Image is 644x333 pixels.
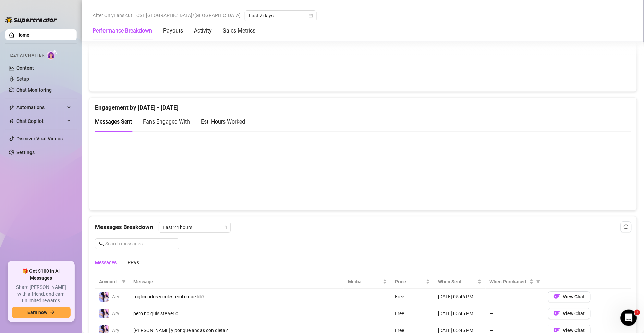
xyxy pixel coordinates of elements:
span: Ary [112,311,119,316]
span: Messages Sent [95,118,132,125]
span: Ary [112,294,119,299]
iframe: Intercom live chat [621,310,637,326]
div: Messages [95,259,117,266]
span: Last 24 hours [163,222,227,232]
span: Fans Engaged With [143,118,190,125]
img: Chat Copilot [9,119,13,124]
div: Est. Hours Worked [201,117,245,126]
span: filter [536,280,540,284]
span: 🎁 Get $100 in AI Messages [12,268,71,281]
div: Payouts [163,27,183,35]
th: Price [391,275,434,289]
span: 1 [635,310,640,315]
span: After OnlyFans cut [93,10,132,21]
div: Activity [194,27,212,35]
button: OFView Chat [548,291,591,302]
td: Free [391,305,434,322]
span: Price [395,278,425,285]
span: search [99,241,104,246]
a: OFView Chat [548,312,591,318]
a: OFView Chat [548,295,591,301]
a: Settings [16,150,35,155]
a: Content [16,65,34,71]
div: Performance Breakdown [93,27,152,35]
span: reload [624,224,629,229]
td: Free [391,289,434,305]
a: Chat Monitoring [16,87,52,93]
span: Ary [112,328,119,333]
td: [DATE] 05:46 PM [434,289,486,305]
img: logo-BBDzfeDw.svg [5,16,57,23]
span: Account [99,278,119,285]
span: Last 7 days [249,11,313,21]
img: AI Chatter [47,50,58,60]
span: arrow-right [50,310,55,315]
span: Chat Copilot [16,116,65,127]
span: View Chat [563,311,585,316]
td: [DATE] 05:45 PM [434,305,486,322]
img: Ary [99,292,109,302]
span: thunderbolt [9,105,14,110]
div: Messages Breakdown [95,222,631,233]
span: Earn now [27,310,47,315]
span: When Sent [438,278,476,285]
div: PPVs [127,259,139,266]
span: calendar [309,14,313,18]
span: Media [348,278,381,285]
button: Earn nowarrow-right [12,307,71,318]
span: filter [122,280,126,284]
img: OF [554,310,560,317]
button: OFView Chat [548,308,591,319]
div: Engagement by [DATE] - [DATE] [95,98,631,112]
span: Automations [16,102,65,113]
div: pero no quisiste verlo! [133,310,340,317]
span: Izzy AI Chatter [10,52,44,59]
img: OF [554,293,560,300]
th: When Sent [434,275,486,289]
span: CST [GEOGRAPHIC_DATA]/[GEOGRAPHIC_DATA] [136,10,241,21]
div: triglicéridos y colesterol o que bb? [133,293,340,300]
div: Sales Metrics [223,27,255,35]
td: — [486,289,544,305]
span: calendar [223,225,227,229]
th: Media [344,275,391,289]
span: View Chat [563,328,585,333]
th: When Purchased [486,275,544,289]
span: filter [120,277,127,287]
a: Home [16,32,29,38]
img: Ary [99,309,109,318]
span: Share [PERSON_NAME] with a friend, and earn unlimited rewards [12,284,71,304]
td: — [486,305,544,322]
span: When Purchased [490,278,528,285]
th: Message [129,275,344,289]
span: View Chat [563,294,585,299]
input: Search messages [105,240,175,247]
a: Discover Viral Videos [16,136,63,141]
a: Setup [16,76,29,82]
span: filter [535,277,542,287]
